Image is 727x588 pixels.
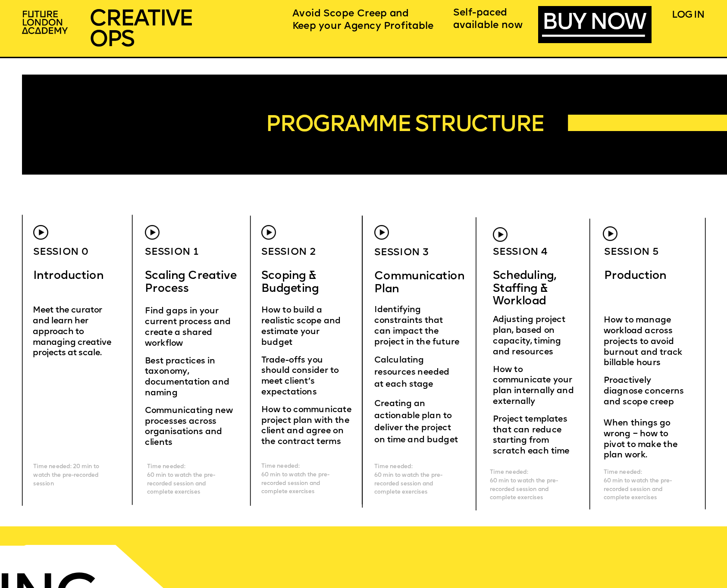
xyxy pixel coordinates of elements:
[604,316,685,368] span: How to manage workload across projects to avoid burnout and track billable hours
[292,9,409,18] span: Avoid Scope Creep and
[672,11,704,20] a: LOG IN
[493,247,548,256] span: Session 4
[33,464,100,487] span: Time needed: 20 min to watch the pre-recorded session
[33,307,102,315] span: Meet the curator
[261,406,354,446] span: How to communicate project plan with the client and agree on the contract terms
[145,307,233,348] span: Find gaps in your current process and create a shared workflow
[33,317,113,358] span: and learn her approach to managing creative projects at scale.
[374,271,467,295] span: Communication Plan
[493,415,570,456] span: Project templates that can reduce starting from scratch each time
[261,307,343,347] span: How to build a realistic scope and estimate your budget
[493,366,576,406] span: How to communicate your plan internally and externally
[490,470,558,501] span: Time needed: 60 min to watch the pre-recorded session and complete exercises
[604,419,680,460] span: When things go wrong – how to pivot to make the plan work.
[374,225,389,240] img: upload-60f0cde6-1fc7-443c-af28-15e41498aeec.png
[374,306,460,346] span: Identifying constraints that can impact the project in the future
[374,248,429,257] span: Session 3
[266,114,544,137] span: PROGRAMME STRUCTURE
[374,400,458,444] span: Creating an actionable plan to deliver the project on time and budget
[145,270,239,294] span: Scaling Creative Process
[261,356,341,397] span: Trade-offs you should consider to meet client’s expectations
[33,270,103,281] span: Introduction
[542,12,645,37] a: BUY NOW
[261,225,276,240] img: upload-60f0cde6-1fc7-443c-af28-15e41498aeec.png
[604,470,672,501] span: Time needed: 60 min to watch the pre-recorded session and complete exercises
[261,270,319,294] span: Scoping & Budgeting
[453,9,507,18] span: Self-paced
[33,248,88,257] span: Session 0
[18,6,74,40] img: upload-2f72e7a8-3806-41e8-b55b-d754ac055a4a.png
[89,9,192,52] span: CREATIVE OPS
[145,357,232,397] span: Best practices in taxonomy, documentation and naming
[147,464,215,495] span: Time needed: 60 min to watch the pre-recorded session and complete exercises
[145,225,160,240] img: upload-60f0cde6-1fc7-443c-af28-15e41498aeec.png
[604,247,659,256] span: Session 5
[261,247,316,256] span: Session 2
[493,227,508,242] img: upload-60f0cde6-1fc7-443c-af28-15e41498aeec.png
[261,463,329,494] span: Time needed: 60 min to watch the pre-recorded session and complete exercises
[603,226,618,241] img: upload-60f0cde6-1fc7-443c-af28-15e41498aeec.png
[145,407,235,447] span: Communicating new processes across organisations and clients
[374,356,451,389] span: Calculating resources needed at each stage
[493,270,559,307] span: Scheduling, Staffing & Workload
[145,247,199,256] span: Session 1
[604,270,667,281] span: Production
[292,22,434,31] span: Keep your Agency Profitable
[604,377,686,407] span: Proactively diagnose concerns and scope creep
[33,225,48,240] img: upload-60f0cde6-1fc7-443c-af28-15e41498aeec.png
[493,316,567,356] span: Adjusting project plan, based on capacity, timing and resources
[374,464,442,495] span: Time needed: 60 min to watch the pre-recorded session and complete exercises
[453,21,523,30] span: available now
